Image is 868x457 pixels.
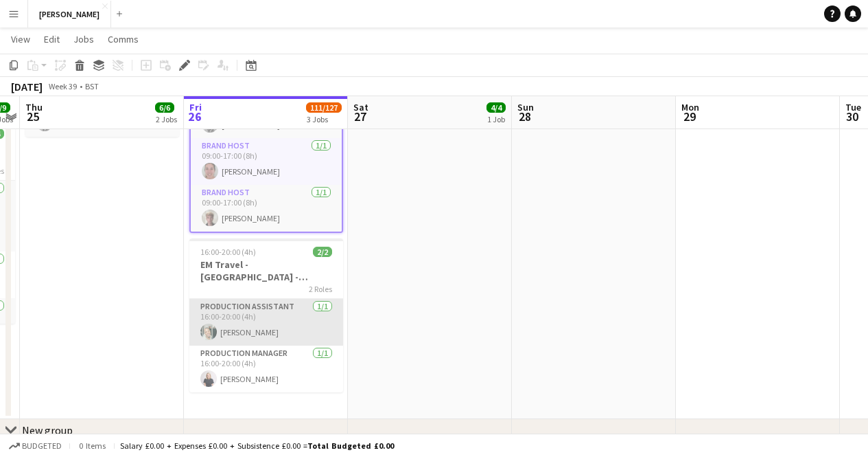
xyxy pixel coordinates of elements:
span: Total Budgeted £0.00 [307,441,394,451]
span: 27 [351,109,368,124]
app-card-role: Production Manager1/116:00-20:00 (4h)[PERSON_NAME] [189,346,343,392]
span: View [11,33,30,45]
span: 2 Roles [309,284,332,294]
div: [DATE] [11,80,43,93]
app-card-role: Brand Host1/109:00-17:00 (8h)[PERSON_NAME] [191,138,342,185]
span: 2/2 [313,247,332,257]
span: Sun [517,101,534,113]
a: View [5,30,36,48]
app-card-role: Brand Host1/109:00-17:00 (8h)[PERSON_NAME] [191,185,342,232]
span: Comms [108,33,139,45]
span: 111/127 [306,102,342,113]
app-job-card: 08:00-20:00 (12h)3/3[PERSON_NAME] & Sully Soup Tour - LIVE3 RolesEvent Manager1/108:00-20:00 (12h... [189,30,343,233]
div: Salary £0.00 + Expenses £0.00 + Subsistence £0.00 = [120,441,394,451]
span: 29 [679,109,699,124]
span: Budgeted [22,441,62,451]
span: Fri [189,101,202,113]
a: Edit [38,30,65,48]
button: Budgeted [7,438,64,454]
span: 30 [843,109,861,124]
span: Jobs [73,33,94,45]
div: BST [85,81,99,91]
div: 3 Jobs [307,114,341,124]
span: Week 39 [45,81,80,91]
span: Thu [25,101,43,113]
span: 0 items [75,441,108,451]
span: Mon [681,101,699,113]
a: Jobs [68,30,99,48]
a: Comms [102,30,144,48]
app-card-role: Production Assistant1/116:00-20:00 (4h)[PERSON_NAME] [189,299,343,346]
span: Edit [44,33,60,45]
app-job-card: 16:00-20:00 (4h)2/2EM Travel - [GEOGRAPHIC_DATA] - [GEOGRAPHIC_DATA]2 RolesProduction Assistant1/... [189,238,343,392]
span: 16:00-20:00 (4h) [200,247,256,257]
span: Sat [353,101,368,113]
h3: EM Travel - [GEOGRAPHIC_DATA] - [GEOGRAPHIC_DATA] [189,258,343,283]
div: 1 Job [487,114,505,124]
span: 4/4 [486,102,506,113]
span: 6/6 [155,102,174,113]
span: 28 [515,109,534,124]
span: Tue [845,101,861,113]
div: New group [22,423,73,437]
div: 2 Jobs [156,114,177,124]
span: 25 [23,109,43,124]
button: [PERSON_NAME] [28,1,111,27]
span: 26 [187,109,202,124]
